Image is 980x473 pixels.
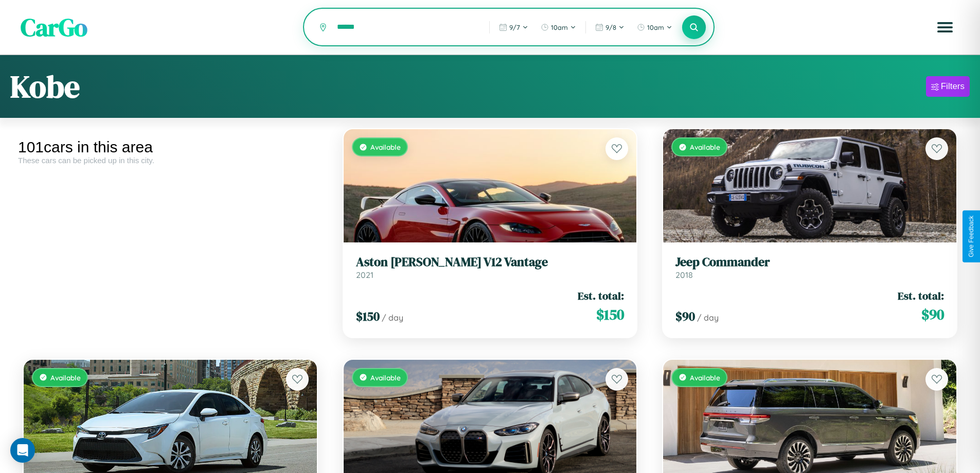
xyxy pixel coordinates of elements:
div: Filters [941,81,965,92]
span: Est. total: [898,288,944,303]
span: Available [690,143,720,151]
a: Jeep Commander2018 [675,255,944,280]
button: Filters [926,76,970,97]
span: 10am [551,23,568,31]
span: 9 / 8 [605,23,616,31]
div: Open Intercom Messenger [10,438,35,463]
div: 101 cars in this area [18,138,323,156]
span: 2018 [675,270,693,280]
span: Available [370,373,401,382]
span: Available [690,373,720,382]
button: 10am [536,19,581,36]
span: Available [50,373,81,382]
span: 2021 [356,270,373,280]
span: Est. total: [578,288,624,303]
h3: Aston [PERSON_NAME] V12 Vantage [356,255,625,270]
span: $ 90 [675,308,695,325]
button: Open menu [931,13,959,42]
span: $ 90 [921,304,944,325]
div: These cars can be picked up in this city. [18,156,323,165]
span: / day [382,312,403,323]
span: 9 / 7 [509,23,520,31]
div: Give Feedback [968,216,975,257]
button: 9/7 [494,19,533,36]
button: 10am [632,19,678,36]
span: 10am [647,23,664,31]
span: / day [697,312,719,323]
span: Available [370,143,401,151]
a: Aston [PERSON_NAME] V12 Vantage2021 [356,255,625,280]
span: $ 150 [356,308,380,325]
button: 9/8 [590,19,630,36]
span: $ 150 [596,304,624,325]
h1: Kobe [10,65,80,108]
span: CarGo [21,10,87,44]
h3: Jeep Commander [675,255,944,270]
